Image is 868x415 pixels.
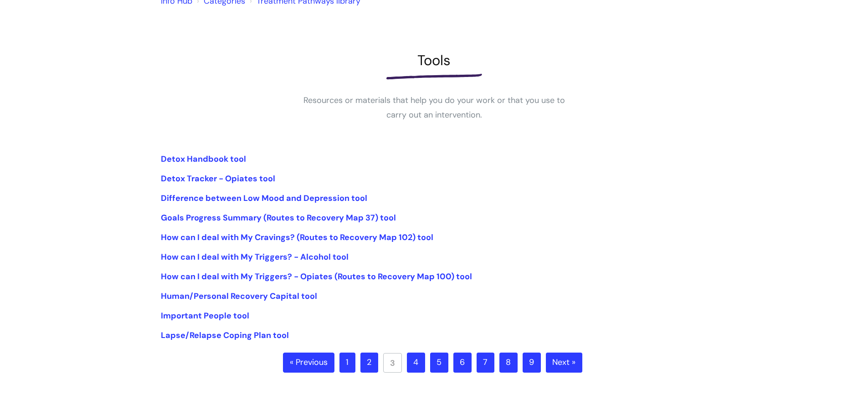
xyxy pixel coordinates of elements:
[161,271,472,282] a: How can I deal with My Triggers? - Opiates (Routes to Recovery Map 100) tool
[546,353,582,373] a: Next »
[283,353,334,373] a: « Previous
[499,353,518,373] a: 8
[161,193,367,204] a: Difference between Low Mood and Depression tool
[161,251,349,262] a: How can I deal with My Triggers? - Alcohol tool
[161,310,249,321] a: Important People tool
[161,52,708,69] h1: Tools
[477,353,494,373] a: 7
[453,353,472,373] a: 6
[383,353,402,373] a: 3
[407,353,425,373] a: 4
[161,173,275,184] a: Detox Tracker - Opiates tool
[161,212,396,223] a: Goals Progress Summary (Routes to Recovery Map 37) tool
[161,232,433,243] a: How can I deal with My Cravings? (Routes to Recovery Map 102) tool
[161,330,289,341] a: Lapse/Relapse Coping Plan tool
[339,353,355,373] a: 1
[298,93,571,123] p: Resources or materials that help you do your work or that you use to carry out an intervention.
[360,353,378,373] a: 2
[161,291,317,302] a: Human/Personal Recovery Capital tool
[161,154,246,164] a: Detox Handbook tool
[430,353,448,373] a: 5
[523,353,541,373] a: 9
